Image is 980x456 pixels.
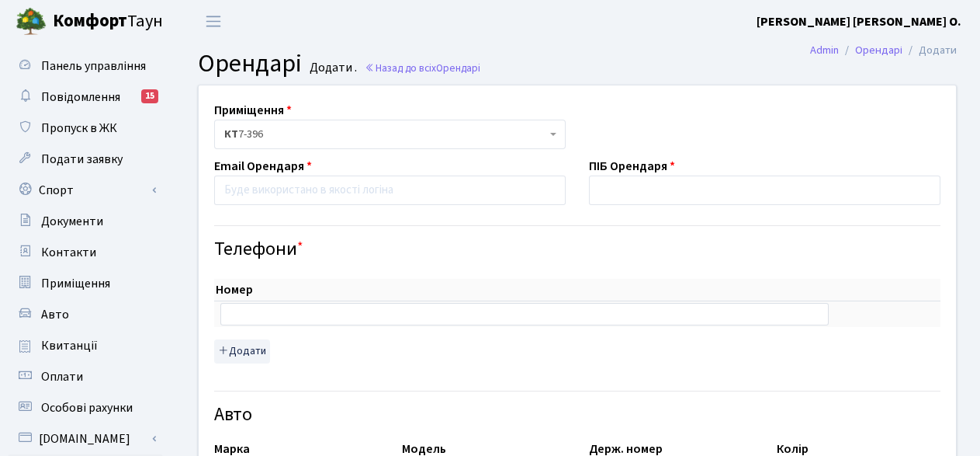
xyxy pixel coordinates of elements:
span: Приміщення [41,275,110,292]
a: Спорт [8,175,163,206]
h4: Телефони [214,238,940,261]
label: Email Орендаря [214,157,312,176]
a: [DOMAIN_NAME] [8,423,163,454]
th: Номер [214,279,835,301]
b: КТ [224,127,238,142]
span: <b>КТ</b>&nbsp;&nbsp;&nbsp;&nbsp;7-396 [224,127,546,142]
span: Особові рахунки [41,399,133,416]
li: Додати [902,42,957,59]
a: Авто [8,299,163,330]
span: Контакти [41,244,96,261]
span: Орендарі [436,61,480,75]
button: Додати [214,339,270,364]
a: Повідомлення15 [8,82,163,113]
a: Приміщення [8,268,163,299]
a: Документи [8,206,163,237]
span: Документи [41,213,103,230]
b: [PERSON_NAME] [PERSON_NAME] О. [757,13,961,30]
a: Особові рахунки [8,392,163,423]
b: Комфорт [53,9,127,33]
span: Оплати [41,368,83,385]
h4: Авто [214,404,940,426]
div: 15 [141,89,158,103]
a: Квитанції [8,330,163,361]
span: Таун [53,9,163,35]
small: Додати . [306,61,357,75]
span: Подати заявку [41,151,123,168]
a: Admin [810,42,839,58]
label: Приміщення [214,101,292,120]
img: logo.png [16,6,47,37]
button: Переключити навігацію [194,9,233,34]
span: Орендарі [198,46,302,82]
a: Орендарі [855,42,902,58]
span: <b>КТ</b>&nbsp;&nbsp;&nbsp;&nbsp;7-396 [214,120,566,149]
a: Панель управління [8,50,163,82]
a: Пропуск в ЖК [8,113,163,144]
a: Подати заявку [8,144,163,175]
span: Квитанції [41,337,98,354]
a: Назад до всіхОрендарі [365,61,480,75]
span: Авто [41,306,69,323]
label: ПІБ Орендаря [589,157,675,176]
span: Пропуск в ЖК [41,120,117,137]
span: Повідомлення [41,89,120,106]
a: [PERSON_NAME] [PERSON_NAME] О. [757,12,961,31]
a: Контакти [8,237,163,268]
span: Панель управління [41,57,146,75]
nav: breadcrumb [787,34,980,67]
a: Оплати [8,361,163,392]
input: Буде використано в якості логіна [214,176,566,205]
